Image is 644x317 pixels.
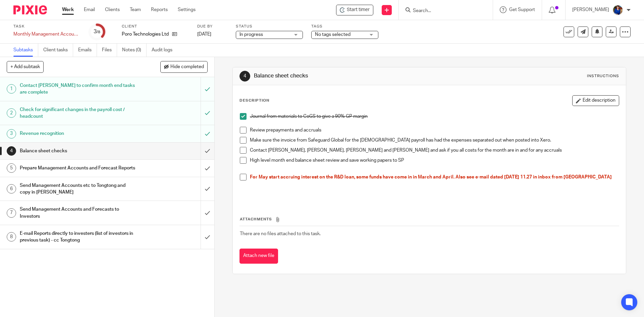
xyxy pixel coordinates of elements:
[20,180,136,198] h1: Send Management Accounts etc to Tongtong and copy in [PERSON_NAME]
[250,127,619,134] p: Review prepayments and accruals
[20,146,136,156] h1: Balance sheet checks
[97,30,100,34] small: /8
[250,147,619,154] p: Contact [PERSON_NAME], [PERSON_NAME], [PERSON_NAME] and [PERSON_NAME] and ask if you all costs fo...
[250,175,612,179] span: For May start accruing interest on the R&D loan, some funds have come in in March and April. Also...
[151,6,168,13] a: Reports
[178,6,196,13] a: Settings
[240,217,272,221] span: Attachments
[7,146,16,156] div: 4
[572,95,619,106] button: Edit description
[84,6,95,13] a: Email
[122,31,169,38] p: Poro Technologies Ltd
[311,24,378,29] label: Tags
[250,157,619,164] p: High level month end balance sheet review and save working papers to SP
[412,8,473,14] input: Search
[239,249,278,264] button: Attach new file
[7,208,16,218] div: 7
[78,44,97,57] a: Emails
[239,71,250,82] div: 4
[130,6,141,13] a: Team
[170,64,204,70] span: Hide completed
[197,24,227,29] label: Due by
[7,163,16,173] div: 5
[105,6,120,13] a: Clients
[509,7,535,12] span: Get Support
[7,61,44,72] button: + Add subtask
[572,6,609,13] p: [PERSON_NAME]
[7,129,16,139] div: 3
[7,108,16,118] div: 2
[315,32,351,37] span: No tags selected
[240,231,321,236] span: There are no files attached to this task.
[250,113,619,120] p: Journal from materials to CoGS to give a 90% GP margin
[239,32,263,37] span: In progress
[122,44,147,57] a: Notes (0)
[7,184,16,194] div: 6
[160,61,208,72] button: Hide completed
[250,137,619,144] p: Make sure the invoice from Safeguard Global for the [DEMOGRAPHIC_DATA] payroll has had the expens...
[20,163,136,173] h1: Prepare Management Accounts and Forecast Reports
[20,204,136,221] h1: Send Management Accounts and Forecasts to Investors
[62,6,74,13] a: Work
[13,24,80,29] label: Task
[94,28,100,36] div: 3
[239,98,269,103] p: Description
[7,232,16,242] div: 8
[13,31,80,38] div: Monthly Management Accounts - Poro
[152,44,177,57] a: Audit logs
[13,5,47,14] img: Pixie
[236,24,303,29] label: Status
[612,5,623,15] img: Nicole.jpeg
[43,44,73,57] a: Client tasks
[122,24,189,29] label: Client
[13,44,38,57] a: Subtasks
[7,84,16,94] div: 1
[20,228,136,246] h1: E-mail Reports directly to investers (list of investors in previous task) - cc Tongtong
[20,105,136,122] h1: Check for significant changes in the payroll cost / headcount
[347,6,370,13] span: Start timer
[254,72,444,80] h1: Balance sheet checks
[20,128,136,139] h1: Revenue recognition
[587,73,619,79] div: Instructions
[197,32,211,37] span: [DATE]
[20,81,136,98] h1: Contact [PERSON_NAME] to confirm month end tasks are complete
[102,44,117,57] a: Files
[336,5,373,15] div: Poro Technologies Ltd - Monthly Management Accounts - Poro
